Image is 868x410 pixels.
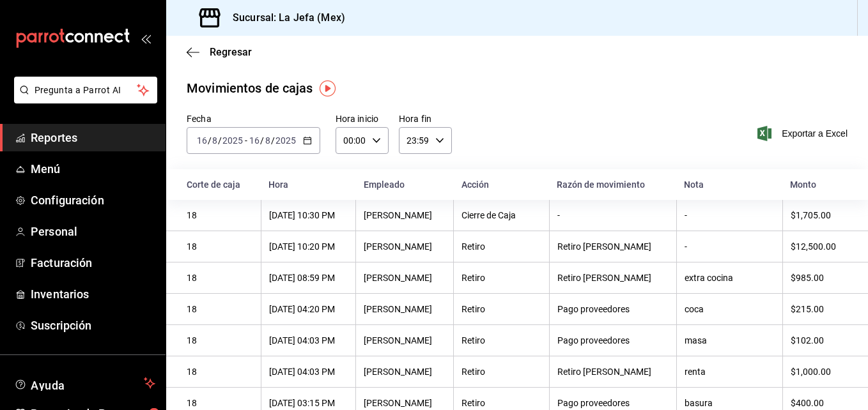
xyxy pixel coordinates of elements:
[791,367,848,377] div: $1,000.00
[208,135,212,146] span: /
[31,317,155,334] span: Suscripción
[782,169,868,200] th: Monto
[364,367,446,377] div: [PERSON_NAME]
[35,84,137,97] span: Pregunta a Parrot AI
[271,135,275,146] span: /
[461,210,541,220] div: Cierre de Caja
[166,169,261,200] th: Corte de caja
[557,273,669,283] div: Retiro [PERSON_NAME]
[269,398,348,408] div: [DATE] 03:15 PM
[685,398,775,408] div: basura
[557,367,669,377] div: Retiro [PERSON_NAME]
[261,169,355,200] th: Hora
[269,241,348,252] div: [DATE] 10:20 PM
[196,135,208,146] input: --
[356,169,454,200] th: Empleado
[31,192,155,209] span: Configuración
[187,367,253,377] div: 18
[187,46,252,58] button: Regresar
[31,285,155,303] span: Inventarios
[265,135,271,146] input: --
[222,135,244,146] input: ----
[249,135,260,146] input: --
[557,335,669,345] div: Pago proveedores
[14,77,157,103] button: Pregunta a Parrot AI
[399,114,452,123] label: Hora fin
[791,241,848,252] div: $12,500.00
[364,335,446,345] div: [PERSON_NAME]
[320,80,336,96] img: Tooltip marker
[364,273,446,283] div: [PERSON_NAME]
[187,241,253,252] div: 18
[685,210,775,220] div: -
[31,254,155,271] span: Facturación
[461,304,541,314] div: Retiro
[549,169,676,200] th: Razón de movimiento
[218,135,222,146] span: /
[269,210,348,220] div: [DATE] 10:30 PM
[461,398,541,408] div: Retiro
[141,33,151,43] button: open_drawer_menu
[461,241,541,252] div: Retiro
[461,273,541,283] div: Retiro
[557,241,669,252] div: Retiro [PERSON_NAME]
[269,304,348,314] div: [DATE] 04:20 PM
[791,304,848,314] div: $215.00
[461,335,541,345] div: Retiro
[222,10,345,26] h3: Sucursal: La Jefa (Mex)
[210,46,252,58] span: Regresar
[676,169,782,200] th: Nota
[791,273,848,283] div: $985.00
[31,376,139,391] span: Ayuda
[31,129,155,146] span: Reportes
[269,335,348,345] div: [DATE] 04:03 PM
[364,304,446,314] div: [PERSON_NAME]
[364,210,446,220] div: [PERSON_NAME]
[275,135,297,146] input: ----
[336,114,389,123] label: Hora inicio
[685,304,775,314] div: coca
[557,398,669,408] div: Pago proveedores
[791,398,848,408] div: $400.00
[187,335,253,345] div: 18
[461,367,541,377] div: Retiro
[260,135,264,146] span: /
[760,126,848,141] button: Exportar a Excel
[245,135,247,146] span: -
[454,169,549,200] th: Acción
[685,367,775,377] div: renta
[685,335,775,345] div: masa
[187,210,253,220] div: 18
[791,210,848,220] div: $1,705.00
[269,367,348,377] div: [DATE] 04:03 PM
[31,160,155,178] span: Menú
[685,273,775,283] div: extra cocina
[685,241,775,252] div: -
[212,135,218,146] input: --
[187,114,320,123] label: Fecha
[269,273,348,283] div: [DATE] 08:59 PM
[31,223,155,240] span: Personal
[187,273,253,283] div: 18
[364,241,446,252] div: [PERSON_NAME]
[187,304,253,314] div: 18
[557,304,669,314] div: Pago proveedores
[9,93,157,106] a: Pregunta a Parrot AI
[187,398,253,408] div: 18
[557,210,669,220] div: -
[791,335,848,345] div: $102.00
[364,398,446,408] div: [PERSON_NAME]
[187,79,313,98] div: Movimientos de cajas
